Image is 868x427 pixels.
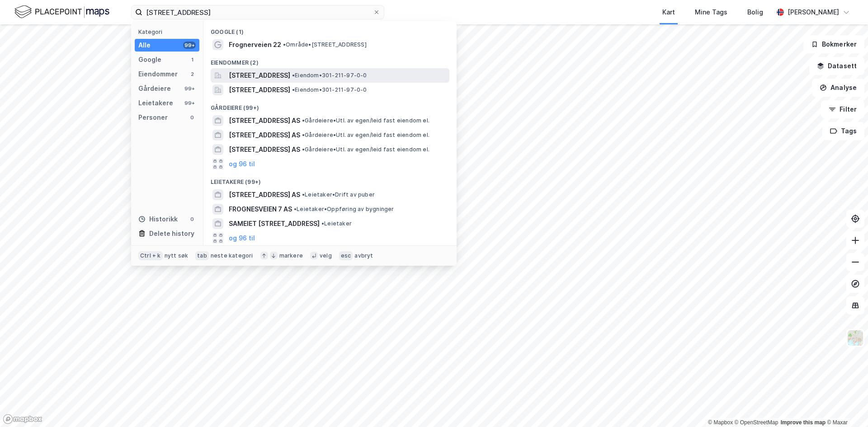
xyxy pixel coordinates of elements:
[138,214,178,225] div: Historikk
[812,79,864,97] button: Analyse
[708,419,733,426] a: Mapbox
[149,228,194,239] div: Delete history
[662,7,675,18] div: Kart
[229,70,290,81] span: [STREET_ADDRESS]
[821,100,864,118] button: Filter
[14,4,109,20] img: logo.f888ab2527a4732fd821a326f86c7f29.svg
[138,251,163,260] div: Ctrl + k
[302,117,305,124] span: •
[781,419,826,426] a: Improve this map
[294,206,394,213] span: Leietaker • Oppføring av bygninger
[203,21,457,38] div: Google (1)
[747,7,763,18] div: Bolig
[229,159,255,169] button: og 96 til
[203,52,457,68] div: Eiendommer (2)
[138,69,178,80] div: Eiendommer
[321,220,352,227] span: Leietaker
[809,57,864,75] button: Datasett
[229,189,300,200] span: [STREET_ADDRESS] AS
[183,99,196,107] div: 99+
[195,251,209,260] div: tab
[292,86,367,94] span: Eiendom • 301-211-97-0-0
[339,251,353,260] div: esc
[203,171,457,188] div: Leietakere (99+)
[138,112,168,123] div: Personer
[283,41,367,48] span: Område • [STREET_ADDRESS]
[321,220,324,227] span: •
[165,252,189,259] div: nytt søk
[229,115,300,126] span: [STREET_ADDRESS] AS
[189,70,196,78] div: 2
[142,5,373,19] input: Søk på adresse, matrikkel, gårdeiere, leietakere eller personer
[229,39,281,50] span: Frognerveien 22
[822,122,864,140] button: Tags
[847,329,864,347] img: Z
[229,218,320,229] span: SAMEIET [STREET_ADDRESS]
[292,86,295,93] span: •
[823,384,868,427] iframe: Chat Widget
[229,144,300,155] span: [STREET_ADDRESS] AS
[302,146,429,153] span: Gårdeiere • Utl. av egen/leid fast eiendom el.
[138,28,199,35] div: Kategori
[292,72,295,79] span: •
[189,216,196,223] div: 0
[695,7,727,18] div: Mine Tags
[283,41,286,48] span: •
[229,233,255,244] button: og 96 til
[229,84,290,95] span: [STREET_ADDRESS]
[138,98,173,108] div: Leietakere
[138,83,171,94] div: Gårdeiere
[211,252,253,259] div: neste kategori
[189,114,196,121] div: 0
[138,40,151,51] div: Alle
[183,85,196,92] div: 99+
[803,35,864,53] button: Bokmerker
[823,384,868,427] div: Kontrollprogram for chat
[183,42,196,49] div: 99+
[279,252,303,259] div: markere
[189,56,196,63] div: 1
[229,204,292,215] span: FROGNESVEIEN 7 AS
[229,130,300,141] span: [STREET_ADDRESS] AS
[735,419,778,426] a: OpenStreetMap
[292,72,367,79] span: Eiendom • 301-211-97-0-0
[302,191,375,198] span: Leietaker • Drift av puber
[203,97,457,113] div: Gårdeiere (99+)
[3,414,42,424] a: Mapbox homepage
[302,131,305,138] span: •
[302,146,305,153] span: •
[788,7,839,18] div: [PERSON_NAME]
[320,252,332,259] div: velg
[302,117,429,124] span: Gårdeiere • Utl. av egen/leid fast eiendom el.
[138,54,161,65] div: Google
[354,252,373,259] div: avbryt
[302,131,429,139] span: Gårdeiere • Utl. av egen/leid fast eiendom el.
[302,191,305,198] span: •
[294,206,297,212] span: •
